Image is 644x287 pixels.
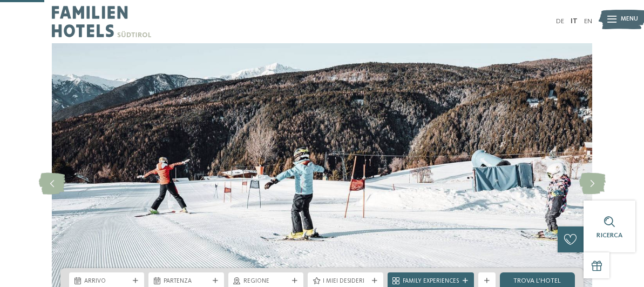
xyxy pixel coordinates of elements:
a: EN [584,18,592,25]
span: Regione [243,277,288,286]
span: Family Experiences [403,277,459,286]
span: Ricerca [596,232,622,239]
span: I miei desideri [323,277,368,286]
span: Arrivo [84,277,129,286]
span: Menu [621,15,638,24]
a: IT [571,18,578,25]
a: DE [556,18,564,25]
span: Partenza [164,277,208,286]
